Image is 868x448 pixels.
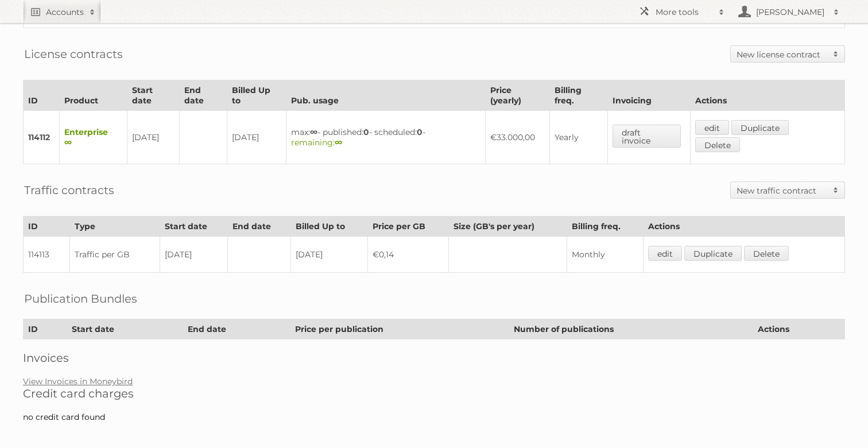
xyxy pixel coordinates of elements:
h2: [PERSON_NAME] [753,6,828,18]
td: Monthly [567,237,644,273]
a: Delete [744,246,789,261]
th: Price per GB [367,217,449,237]
th: Billing freq. [549,80,608,111]
a: New traffic contract [731,182,844,198]
h2: Accounts [46,6,84,18]
th: Number of publications [509,319,753,339]
strong: 0 [417,127,423,137]
th: Start date [67,319,183,339]
strong: ∞ [335,137,342,148]
th: Type [69,217,160,237]
span: Toggle [827,182,844,198]
th: Price (yearly) [485,80,549,111]
a: edit [695,120,729,135]
th: Actions [753,319,844,339]
th: Start date [160,217,228,237]
td: Yearly [549,111,608,164]
span: remaining: [291,137,342,148]
th: ID [24,319,67,339]
td: 114113 [24,237,70,273]
td: [DATE] [227,111,286,164]
td: [DATE] [290,237,367,273]
th: End date [228,217,290,237]
th: End date [183,319,290,339]
td: [DATE] [160,237,228,273]
th: Price per publication [290,319,509,339]
th: Billed Up to [227,80,286,111]
th: Billed Up to [290,217,367,237]
td: €0,14 [367,237,449,273]
strong: 0 [363,127,369,137]
th: Actions [643,217,844,237]
th: Actions [690,80,844,111]
th: Product [60,80,127,111]
h2: New traffic contract [737,185,827,196]
strong: ∞ [310,127,317,137]
th: Start date [127,80,179,111]
h2: License contracts [24,45,123,63]
td: Enterprise ∞ [60,111,127,164]
td: 114112 [24,111,60,164]
h2: Traffic contracts [24,181,114,199]
td: [DATE] [127,111,179,164]
h2: Invoices [23,351,845,365]
a: Delete [695,137,740,152]
h2: Publication Bundles [24,290,137,307]
a: View Invoices in Moneybird [23,376,133,387]
th: Invoicing [608,80,691,111]
th: ID [24,217,70,237]
a: draft invoice [613,125,681,148]
a: edit [648,246,682,261]
a: New license contract [731,46,844,62]
td: max: - published: - scheduled: - [286,111,485,164]
span: Toggle [827,46,844,62]
h2: Credit card charges [23,387,845,400]
h2: New license contract [737,49,827,60]
th: Pub. usage [286,80,485,111]
a: Duplicate [684,246,742,261]
th: Size (GB's per year) [449,217,567,237]
h2: More tools [656,6,713,18]
td: Traffic per GB [69,237,160,273]
th: ID [24,80,60,111]
th: End date [179,80,227,111]
td: €33.000,00 [485,111,549,164]
th: Billing freq. [567,217,644,237]
a: Duplicate [731,120,789,135]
